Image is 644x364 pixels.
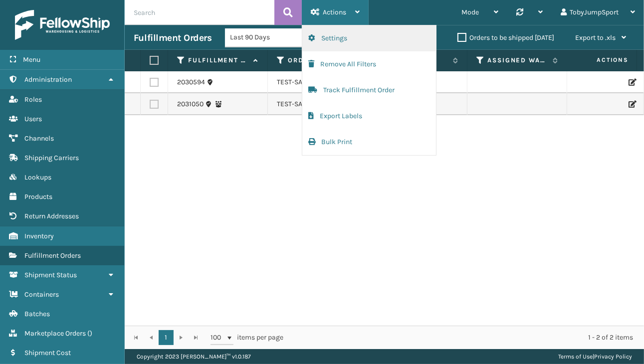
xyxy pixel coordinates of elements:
[558,349,632,364] div: |
[24,192,52,201] span: Products
[277,77,326,87] a: TEST-SA529972
[23,55,40,64] span: Menu
[288,56,348,65] label: Order Number
[24,349,71,357] span: Shipment Cost
[629,79,635,86] i: Edit
[575,33,616,42] span: Export to .xls
[211,333,225,343] span: 100
[15,10,110,40] img: logo
[230,32,307,43] div: Last 90 Days
[558,353,593,360] a: Terms of Use
[277,99,326,109] a: TEST-SA507255
[629,101,635,108] i: Edit
[188,56,248,65] label: Fulfillment Order Id
[177,77,205,87] a: 2030594
[24,329,86,338] span: Marketplace Orders
[24,95,42,104] span: Roles
[302,103,436,129] button: Export Labels
[24,251,81,260] span: Fulfillment Orders
[87,329,92,338] span: ( )
[565,52,635,68] span: Actions
[211,330,283,345] span: items per page
[24,310,50,318] span: Batches
[24,134,54,143] span: Channels
[24,271,77,279] span: Shipment Status
[134,32,212,44] h3: Fulfillment Orders
[457,33,554,42] label: Orders to be shipped [DATE]
[24,75,72,84] span: Administration
[24,115,42,123] span: Users
[24,232,54,240] span: Inventory
[24,290,59,299] span: Containers
[323,8,346,16] span: Actions
[302,51,436,77] button: Remove All Filters
[24,173,51,182] span: Lookups
[24,154,79,162] span: Shipping Carriers
[159,330,174,345] a: 1
[177,99,204,109] a: 2031050
[594,353,632,360] a: Privacy Policy
[24,212,79,220] span: Return Addresses
[302,129,436,155] button: Bulk Print
[302,77,436,103] button: Track Fulfillment Order
[461,8,479,16] span: Mode
[302,25,436,51] button: Settings
[297,333,633,343] div: 1 - 2 of 2 items
[487,56,548,65] label: Assigned Warehouse
[137,349,251,364] p: Copyright 2023 [PERSON_NAME]™ v 1.0.187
